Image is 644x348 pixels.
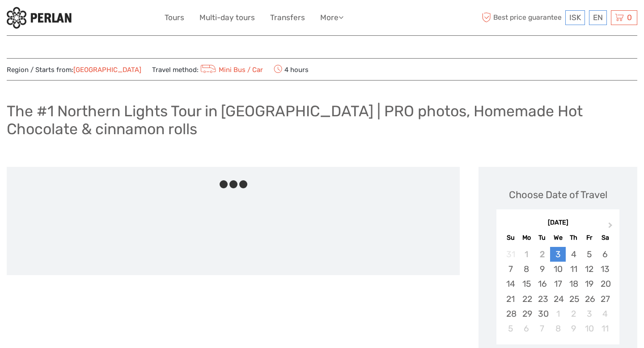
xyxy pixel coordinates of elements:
div: Choose Thursday, October 9th, 2025 [566,321,581,336]
div: Choose Wednesday, September 17th, 2025 [550,276,566,291]
div: Choose Thursday, September 18th, 2025 [566,276,581,291]
div: Choose Thursday, September 4th, 2025 [566,247,581,262]
div: Th [566,232,581,244]
div: Choose Saturday, October 4th, 2025 [597,306,613,321]
div: We [550,232,566,244]
div: Tu [534,232,550,244]
div: Choose Saturday, October 11th, 2025 [597,321,613,336]
div: Choose Saturday, September 20th, 2025 [597,276,613,291]
a: Mini Bus / Car [199,66,263,74]
div: Choose Friday, September 19th, 2025 [581,276,597,291]
span: Travel method: [152,63,263,76]
span: ISK [569,13,581,22]
div: Choose Friday, October 10th, 2025 [581,321,597,336]
div: Not available Tuesday, September 2nd, 2025 [534,247,550,262]
div: Choose Sunday, October 5th, 2025 [503,321,518,336]
span: Best price guarantee [480,10,563,25]
div: Choose Wednesday, September 10th, 2025 [550,262,566,276]
div: Mo [519,232,534,244]
div: Choose Thursday, September 11th, 2025 [566,262,581,276]
div: Choose Tuesday, September 16th, 2025 [534,276,550,291]
div: Choose Saturday, September 6th, 2025 [597,247,613,262]
button: Next Month [604,221,619,235]
div: Choose Friday, September 5th, 2025 [581,247,597,262]
span: Region / Starts from: [7,65,141,75]
div: Choose Friday, September 26th, 2025 [581,292,597,306]
div: Choose Thursday, September 25th, 2025 [566,292,581,306]
div: Choose Date of Travel [509,188,607,202]
div: Choose Tuesday, September 23rd, 2025 [534,292,550,306]
h1: The #1 Northern Lights Tour in [GEOGRAPHIC_DATA] | PRO photos, Homemade Hot Chocolate & cinnamon ... [7,102,637,138]
div: Choose Tuesday, September 9th, 2025 [534,262,550,276]
div: Not available Monday, September 1st, 2025 [519,247,534,262]
div: [DATE] [496,218,619,228]
div: Choose Monday, September 22nd, 2025 [519,292,534,306]
div: Sa [597,232,613,244]
div: Choose Friday, September 12th, 2025 [581,262,597,276]
div: Su [503,232,518,244]
div: Fr [581,232,597,244]
div: Choose Wednesday, September 24th, 2025 [550,292,566,306]
div: Choose Friday, October 3rd, 2025 [581,306,597,321]
a: [GEOGRAPHIC_DATA] [73,66,141,74]
div: Choose Monday, September 29th, 2025 [519,306,534,321]
div: Choose Monday, September 15th, 2025 [519,276,534,291]
div: Choose Sunday, September 7th, 2025 [503,262,518,276]
div: Choose Wednesday, October 1st, 2025 [550,306,566,321]
a: More [320,11,343,24]
div: Choose Sunday, September 28th, 2025 [503,306,518,321]
span: 4 hours [274,63,309,76]
div: Choose Wednesday, October 8th, 2025 [550,321,566,336]
div: Choose Saturday, September 13th, 2025 [597,262,613,276]
div: Choose Monday, September 8th, 2025 [519,262,534,276]
span: 0 [626,13,633,22]
a: Tours [165,11,184,24]
div: Choose Sunday, September 14th, 2025 [503,276,518,291]
div: EN [589,10,607,25]
img: 288-6a22670a-0f57-43d8-a107-52fbc9b92f2c_logo_small.jpg [7,7,72,29]
a: Multi-day tours [199,11,255,24]
a: Transfers [270,11,305,24]
div: Choose Monday, October 6th, 2025 [519,321,534,336]
div: Not available Sunday, August 31st, 2025 [503,247,518,262]
div: Choose Sunday, September 21st, 2025 [503,292,518,306]
div: month 2025-09 [499,247,616,336]
div: Choose Saturday, September 27th, 2025 [597,292,613,306]
div: Choose Tuesday, September 30th, 2025 [534,306,550,321]
div: Choose Tuesday, October 7th, 2025 [534,321,550,336]
div: Choose Wednesday, September 3rd, 2025 [550,247,566,262]
div: Choose Thursday, October 2nd, 2025 [566,306,581,321]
